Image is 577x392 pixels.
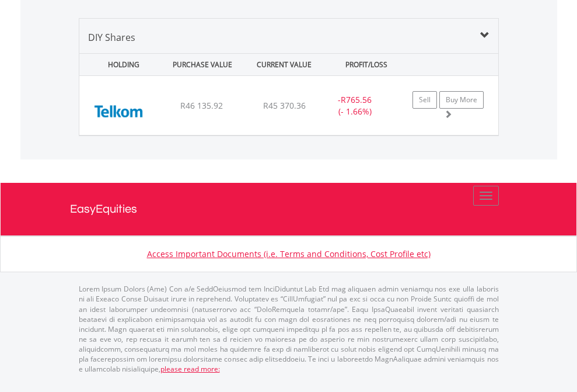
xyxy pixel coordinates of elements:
[244,54,324,75] div: CURRENT VALUE
[263,100,306,111] span: R45 370.36
[341,94,372,105] span: R765.56
[81,54,160,75] div: HOLDING
[327,54,406,75] div: PROFIT/LOSS
[79,284,499,374] p: Lorem Ipsum Dolors (Ame) Con a/e SeddOeiusmod tem InciDiduntut Lab Etd mag aliquaen admin veniamq...
[85,91,152,132] img: EQU.ZA.TKG.png
[439,91,484,109] a: Buy More
[319,94,391,117] div: - (- 1.66%)
[412,91,437,109] a: Sell
[163,54,242,75] div: PURCHASE VALUE
[70,183,508,235] a: EasyEquities
[180,100,223,111] span: R46 135.92
[147,248,431,259] a: Access Important Documents (i.e. Terms and Conditions, Cost Profile etc)
[88,31,135,44] span: DIY Shares
[160,364,220,374] a: please read more:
